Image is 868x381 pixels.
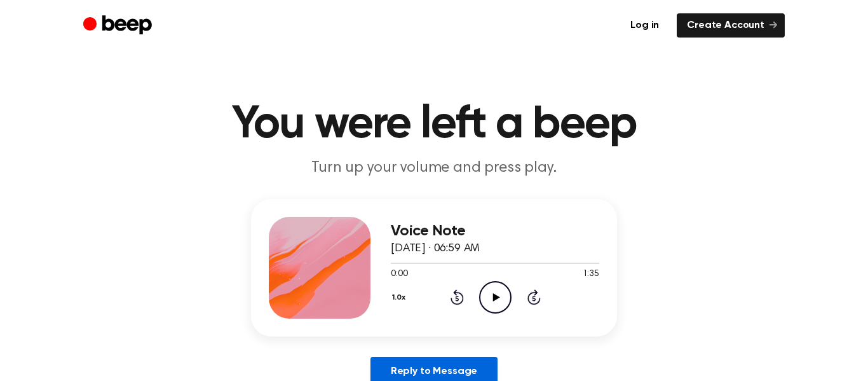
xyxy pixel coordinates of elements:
[391,223,599,240] h3: Voice Note
[391,243,480,254] span: [DATE] · 06:59 AM
[677,13,785,38] a: Create Account
[620,13,669,38] a: Log in
[109,102,759,148] h1: You were left a beep
[391,287,410,308] button: 1.0x
[83,13,155,38] a: Beep
[391,268,407,281] span: 0:00
[583,268,599,281] span: 1:35
[190,158,678,179] p: Turn up your volume and press play.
